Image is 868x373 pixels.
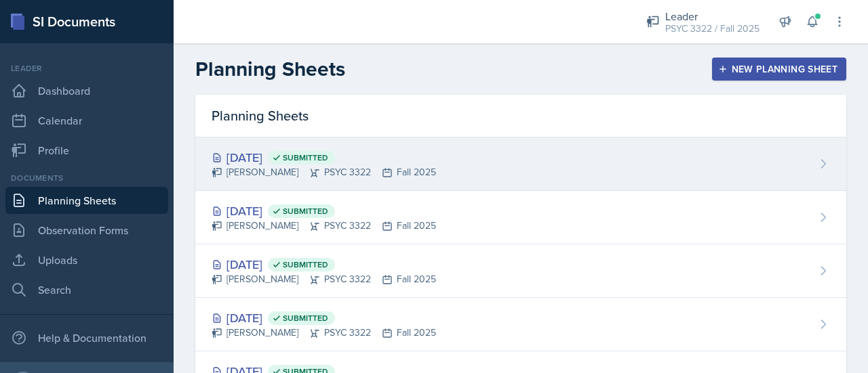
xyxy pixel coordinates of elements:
[721,64,837,74] div: New Planning Sheet
[212,255,436,273] div: [DATE]
[212,165,436,179] div: [PERSON_NAME] PSYC 3322 Fall 2025
[5,172,168,184] div: Documents
[212,309,436,327] div: [DATE]
[212,148,436,167] div: [DATE]
[195,191,846,244] a: [DATE] Submitted [PERSON_NAME]PSYC 3322Fall 2025
[212,326,436,340] div: [PERSON_NAME] PSYC 3322 Fall 2025
[5,137,168,164] a: Profile
[283,206,328,217] span: Submitted
[195,244,846,298] a: [DATE] Submitted [PERSON_NAME]PSYC 3322Fall 2025
[195,137,846,191] a: [DATE] Submitted [PERSON_NAME]PSYC 3322Fall 2025
[5,324,168,351] div: Help & Documentation
[5,187,168,214] a: Planning Sheets
[195,298,846,351] a: [DATE] Submitted [PERSON_NAME]PSYC 3322Fall 2025
[665,22,759,36] div: PSYC 3322 / Fall 2025
[212,219,436,233] div: [PERSON_NAME] PSYC 3322 Fall 2025
[195,57,345,81] h2: Planning Sheets
[665,8,759,24] div: Leader
[5,62,168,74] div: Leader
[5,217,168,244] a: Observation Forms
[283,259,328,270] span: Submitted
[212,202,436,220] div: [DATE]
[212,272,436,286] div: [PERSON_NAME] PSYC 3322 Fall 2025
[195,95,846,137] div: Planning Sheets
[5,77,168,104] a: Dashboard
[5,276,168,303] a: Search
[283,152,328,163] span: Submitted
[712,58,846,81] button: New Planning Sheet
[5,107,168,134] a: Calendar
[5,246,168,273] a: Uploads
[283,313,328,324] span: Submitted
